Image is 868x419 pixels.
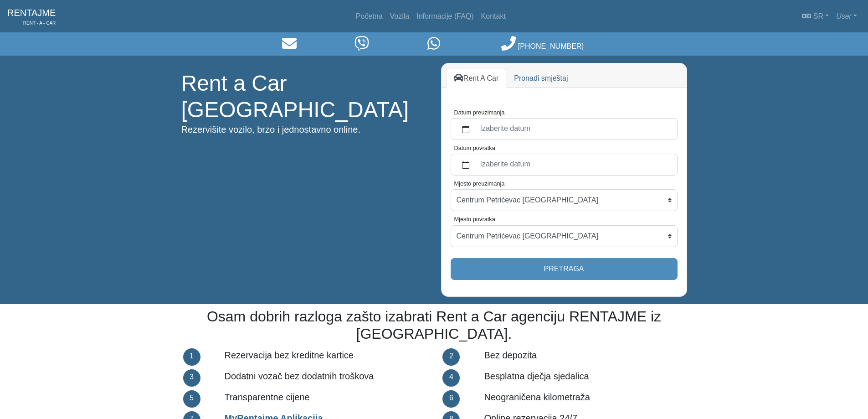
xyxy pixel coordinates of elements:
[217,347,434,367] div: Rezervacija bez kreditne kartice
[183,390,200,408] div: 5
[7,4,56,29] a: RENTAJMERENT - A - CAR
[477,388,693,409] div: Neograničena kilometraža
[451,258,678,280] button: Pretraga
[457,121,475,137] button: calendar
[183,348,200,366] div: 1
[475,156,672,173] label: Izaberite datum
[462,126,469,133] svg: calendar
[442,348,460,366] div: 2
[446,69,507,88] a: Rent A Car
[183,369,200,387] div: 3
[836,12,852,20] em: User
[181,70,427,123] h1: Rent a Car [GEOGRAPHIC_DATA]
[462,161,469,169] svg: calendar
[442,390,460,408] div: 6
[798,7,832,26] a: sr
[477,367,693,388] div: Besplatna dječja sjedalica
[518,42,584,50] span: [PHONE_NUMBER]
[454,179,505,188] label: Mjesto preuzimanja
[181,308,687,343] h2: Osam dobrih razloga zašto izabrati Rent a Car agenciju RENTAJME iz [GEOGRAPHIC_DATA].
[506,69,575,88] a: Pronađi smještaj
[813,12,823,20] span: sr
[457,156,475,173] button: calendar
[352,7,386,26] a: Početna
[832,7,861,26] a: User
[217,388,434,409] div: Transparentne cijene
[475,121,672,137] label: Izaberite datum
[454,144,495,152] label: Datum povratka
[454,215,495,223] label: Mjesto povratka
[442,369,460,387] div: 4
[477,347,693,367] div: Bez depozita
[454,108,505,117] label: Datum preuzimanja
[478,7,509,26] a: Kontakt
[7,20,56,26] span: RENT - A - CAR
[181,123,427,136] p: Rezervišite vozilo, brzo i jednostavno online.
[217,367,434,388] div: Dodatni vozač bez dodatnih troškova
[413,7,477,26] a: Informacije (FAQ)
[501,42,583,50] a: [PHONE_NUMBER]
[386,7,413,26] a: Vozila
